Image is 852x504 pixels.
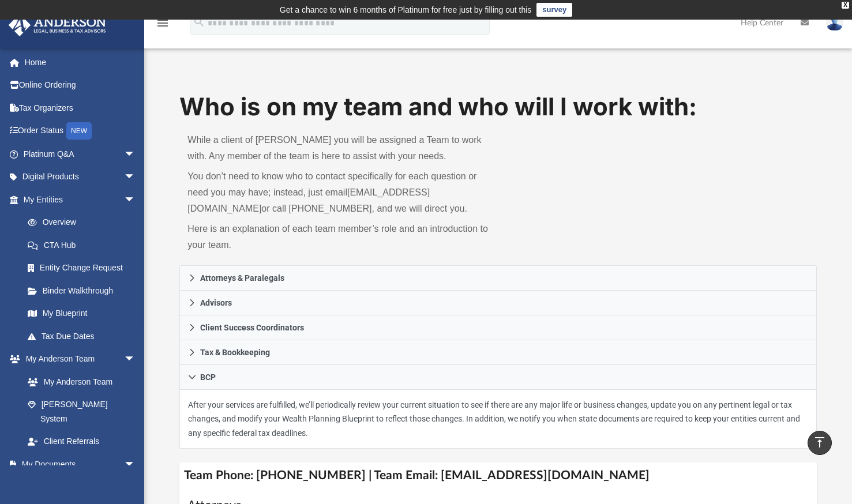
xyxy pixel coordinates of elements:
[536,3,572,17] a: survey
[200,299,232,307] span: Advisors
[842,2,849,9] div: close
[16,234,153,257] a: CTA Hub
[813,435,827,449] i: vertical_align_top
[200,348,270,356] span: Tax & Bookkeeping
[200,324,304,332] span: Client Success Coordinators
[187,168,490,217] p: You don’t need to know who to contact specifically for each question or need you may have; instea...
[8,166,153,189] a: Digital Productsarrow_drop_down
[179,315,816,340] a: Client Success Coordinators
[179,291,816,315] a: Advisors
[187,187,430,213] a: [EMAIL_ADDRESS][DOMAIN_NAME]
[156,22,170,30] a: menu
[179,265,816,291] a: Attorneys & Paralegals
[187,132,490,164] p: While a client of [PERSON_NAME] you will be assigned a Team to work with. Any member of the team ...
[5,14,110,36] img: Anderson Advisors Platinum Portal
[8,74,153,97] a: Online Ordering
[188,398,808,441] p: After your services are fulfilled, we’ll periodically review your current situation to see if the...
[124,166,147,189] span: arrow_drop_down
[8,453,147,476] a: My Documentsarrow_drop_down
[124,348,147,371] span: arrow_drop_down
[187,221,490,253] p: Here is an explanation of each team member’s role and an introduction to your team.
[179,390,816,449] div: BCP
[124,188,147,212] span: arrow_drop_down
[16,302,147,325] a: My Blueprint
[8,119,153,143] a: Order StatusNEW
[8,142,153,166] a: Platinum Q&Aarrow_drop_down
[16,211,153,234] a: Overview
[8,96,153,119] a: Tax Organizers
[156,16,170,30] i: menu
[179,340,816,365] a: Tax & Bookkeeping
[200,274,284,282] span: Attorneys & Paralegals
[179,462,816,488] h4: Team Phone: [PHONE_NUMBER] | Team Email: [EMAIL_ADDRESS][DOMAIN_NAME]
[16,257,153,280] a: Entity Change Request
[16,393,147,430] a: [PERSON_NAME] System
[8,51,153,74] a: Home
[280,3,532,17] div: Get a chance to win 6 months of Platinum for free just by filling out this
[124,142,147,166] span: arrow_drop_down
[193,16,205,28] i: search
[16,370,141,393] a: My Anderson Team
[16,430,147,453] a: Client Referrals
[808,431,832,455] a: vertical_align_top
[124,453,147,476] span: arrow_drop_down
[179,90,816,124] h1: Who is on my team and who will I work with:
[8,188,153,211] a: My Entitiesarrow_drop_down
[179,365,816,390] a: BCP
[66,122,92,140] div: NEW
[826,14,843,31] img: User Pic
[16,325,153,348] a: Tax Due Dates
[200,373,216,381] span: BCP
[16,279,153,302] a: Binder Walkthrough
[8,348,147,371] a: My Anderson Teamarrow_drop_down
